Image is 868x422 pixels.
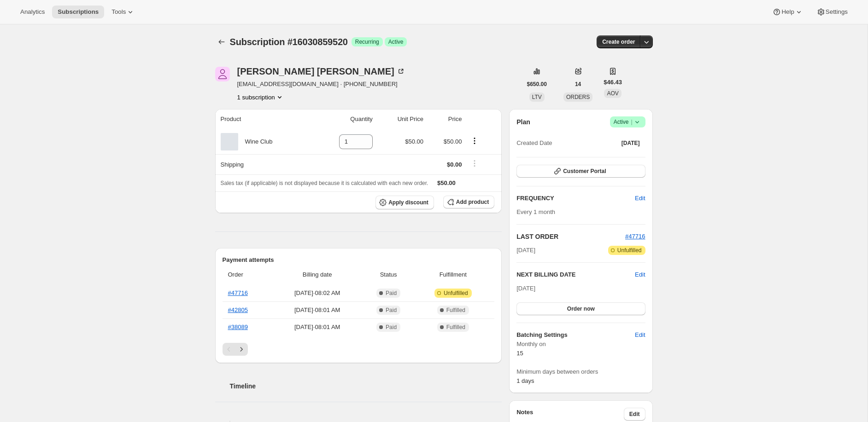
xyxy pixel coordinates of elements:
span: Recurring [355,38,379,46]
button: Tools [106,6,141,18]
th: Order [223,265,272,285]
button: Next [235,343,248,356]
a: #47716 [625,233,645,240]
th: Product [215,109,312,129]
span: 14 [575,81,581,88]
span: Help [781,8,794,16]
span: Subscription #16030859520 [230,37,348,47]
span: Unfulfilled [444,289,468,297]
span: [DATE] · 08:01 AM [275,306,360,315]
button: Edit [629,328,651,342]
span: $50.00 [437,179,456,186]
span: Sales tax (if applicable) is not displayed because it is calculated with each new order. [221,180,428,186]
button: Product actions [237,92,284,102]
button: Product actions [467,136,482,146]
h2: Plan [516,117,530,127]
button: Apply discount [375,196,434,209]
span: ORDERS [566,94,590,100]
h3: Notes [516,408,624,421]
span: $650.00 [527,81,547,88]
th: Unit Price [375,109,426,129]
span: Edit [629,410,640,418]
span: Customer Portal [563,168,606,175]
span: $50.00 [444,138,462,145]
div: [PERSON_NAME] [PERSON_NAME] [237,67,405,76]
span: Settings [826,8,848,16]
span: Order now [567,305,595,312]
h2: FREQUENCY [516,194,635,203]
span: Subscriptions [58,8,99,16]
span: Edit [635,194,645,203]
h2: NEXT BILLING DATE [516,270,635,279]
button: $650.00 [522,78,552,91]
span: $0.00 [447,161,462,168]
span: Unfulfilled [617,247,642,254]
a: #42805 [228,306,248,313]
span: Fulfilled [446,324,465,331]
span: Paid [386,324,397,331]
span: $50.00 [405,138,423,145]
button: Create order [597,35,640,48]
span: Fulfillment [417,270,489,279]
span: Paid [386,289,397,297]
span: [DATE] · 08:02 AM [275,289,360,298]
h2: LAST ORDER [516,232,625,241]
button: Shipping actions [467,158,482,168]
span: [DATE] [622,139,640,147]
span: Apply discount [388,199,428,206]
nav: Pagination [223,343,495,356]
div: Wine Club [238,137,273,146]
span: $46.43 [604,78,622,87]
th: Quantity [312,109,375,129]
span: AOV [607,90,618,97]
button: Subscriptions [52,6,104,18]
button: #47716 [625,232,645,241]
a: #47716 [228,289,248,296]
h2: Timeline [230,382,502,391]
h6: Batching Settings [516,330,635,340]
span: Status [365,270,412,279]
span: [EMAIL_ADDRESS][DOMAIN_NAME] · [PHONE_NUMBER] [237,80,405,89]
span: Every 1 month [516,208,555,215]
span: [DATE] [516,246,535,255]
h2: Payment attempts [223,255,495,265]
span: Fulfilled [446,306,465,314]
span: | [631,118,632,126]
span: Active [388,38,404,46]
span: Active [614,117,642,127]
button: Edit [635,270,645,279]
span: Tools [111,8,126,16]
button: 14 [569,78,586,91]
span: [DATE] [516,285,535,292]
span: Paid [386,306,397,314]
button: Settings [811,6,853,18]
span: Minimum days between orders [516,367,645,376]
span: Created Date [516,139,552,148]
span: 15 [516,350,523,357]
span: LTV [532,94,542,100]
button: Help [767,6,809,18]
button: Order now [516,302,645,315]
button: Add product [443,196,494,208]
button: Subscriptions [215,35,228,48]
button: Edit [629,191,651,206]
th: Price [426,109,464,129]
span: [DATE] · 08:01 AM [275,323,360,332]
span: Add product [456,198,489,206]
span: Monthly on [516,340,645,349]
th: Shipping [215,154,312,174]
span: Edit [635,330,645,340]
span: Billing date [275,270,360,279]
a: #38089 [228,324,248,330]
button: [DATE] [616,137,645,150]
button: Analytics [15,6,50,18]
span: Analytics [20,8,45,16]
button: Edit [624,408,645,421]
span: Create order [602,38,635,46]
span: 1 days [516,377,534,384]
button: Customer Portal [516,165,645,178]
span: Kira Loren [215,67,230,81]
